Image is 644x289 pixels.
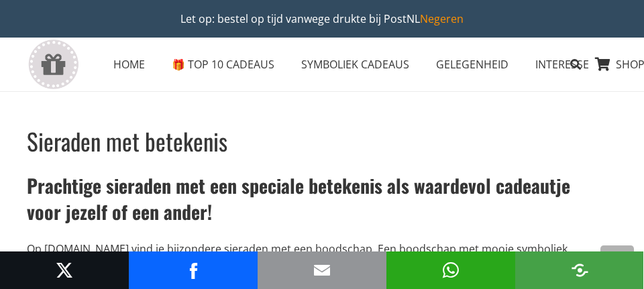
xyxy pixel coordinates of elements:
[420,11,464,26] a: Negeren
[100,48,158,81] a: HOMEHOME Menu
[27,172,570,225] strong: Prachtige sieraden met een speciale betekenis als waardevol cadeautje voor jezelf of een ander!
[129,251,258,289] li: Facebook
[113,57,145,72] span: HOME
[27,241,606,273] p: Op [DOMAIN_NAME] vind je bijzondere sieraden met een boodschap. Een boodschap met mooie symboliek...
[600,245,634,279] a: Terug naar top
[522,48,602,81] a: INTERESSEINTERESSE Menu
[258,251,386,289] div: Mail to Email This
[588,38,617,91] a: Winkelwagen
[158,48,288,81] a: 🎁 TOP 10 CADEAUS🎁 TOP 10 CADEAUS Menu
[180,257,207,284] a: Share to Facebook
[27,126,606,156] h1: Sieraden met betekenis
[51,257,78,284] a: Post to X (Twitter)
[423,48,522,81] a: GELEGENHEIDGELEGENHEID Menu
[172,57,274,72] span: 🎁 TOP 10 CADEAUS
[129,251,258,289] div: Share to Facebook
[258,251,386,289] li: Email This
[437,257,464,284] a: Share to WhatsApp
[386,251,515,289] li: WhatsApp
[288,48,423,81] a: SYMBOLIEK CADEAUSSYMBOLIEK CADEAUS Menu
[535,57,589,72] span: INTERESSE
[309,257,335,284] a: Mail to Email This
[515,251,644,289] li: More Options
[515,251,644,289] div: Share to More Options
[27,40,80,90] a: gift-box-icon-grey-inspirerendwinkelen
[301,57,409,72] span: SYMBOLIEK CADEAUS
[566,257,593,284] a: Share to More Options
[436,57,508,72] span: GELEGENHEID
[386,251,515,289] div: Share to WhatsApp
